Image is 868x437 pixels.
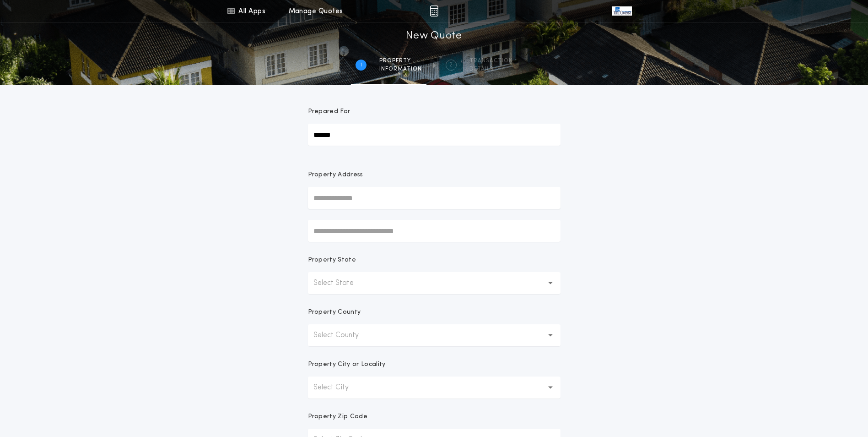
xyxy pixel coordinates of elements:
span: details [469,66,513,73]
p: Property City or Locality [308,360,386,369]
span: Transaction [469,57,513,65]
span: Property [379,57,422,65]
h2: 1 [360,61,362,69]
button: Select City [308,377,561,399]
span: information [379,66,422,73]
p: Property Zip Code [308,412,367,421]
h2: 2 [449,61,453,69]
button: Select County [308,324,561,346]
input: Prepared For [308,124,561,146]
p: Property Address [308,170,561,180]
p: Select County [313,330,373,341]
img: img [430,5,438,16]
p: Select State [313,278,368,289]
p: Select City [313,382,363,393]
p: Property State [308,256,356,265]
p: Property County [308,308,361,317]
p: Prepared For [308,107,350,116]
img: vs-icon [612,6,631,16]
h1: New Quote [406,29,462,44]
button: Select State [308,272,561,294]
